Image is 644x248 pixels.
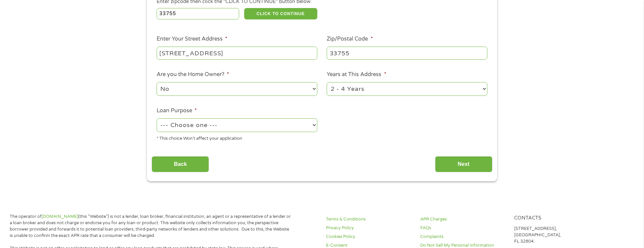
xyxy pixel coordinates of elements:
[326,225,412,231] a: Privacy Policy
[327,71,386,78] label: Years at This Address
[514,226,600,245] p: [STREET_ADDRESS], [GEOGRAPHIC_DATA], FL 32804.
[514,215,600,222] h4: Contacts
[420,216,506,223] a: APR Charges
[157,8,239,19] input: Enter Zipcode (e.g 01510)
[157,133,317,142] div: * This choice Won’t affect your application
[157,71,229,78] label: Are you the Home Owner?
[420,225,506,231] a: FAQs
[244,8,317,19] button: CLICK TO CONTINUE
[152,156,209,173] input: Back
[157,36,227,43] label: Enter Your Street Address
[420,234,506,240] a: Complaints
[326,234,412,240] a: Cookies Policy
[435,156,492,173] input: Next
[327,36,373,43] label: Zip/Postal Code
[42,214,78,219] a: [DOMAIN_NAME]
[157,47,317,59] input: 1 Main Street
[326,216,412,223] a: Terms & Conditions
[157,107,197,114] label: Loan Purpose
[10,213,292,239] p: The operator of (this “Website”) is not a lender, loan broker, financial institution, an agent or...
